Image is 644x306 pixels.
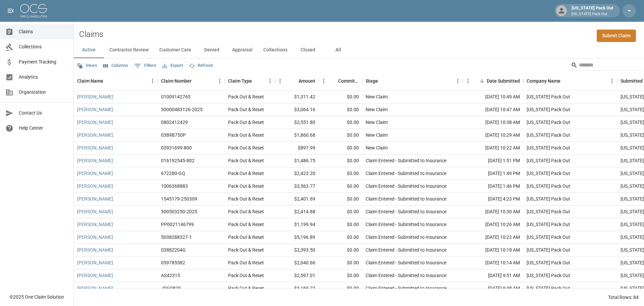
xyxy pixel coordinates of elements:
div: 03931699-800 [161,144,192,151]
div: Arizona Pack Out [527,221,570,228]
div: Pack Out & Reset [228,272,264,279]
div: Pack Out & Reset [228,119,264,126]
a: [PERSON_NAME] [77,259,113,266]
div: Pack Out & Reset [228,285,264,292]
div: $2,414.88 [275,206,319,218]
button: Select columns [102,60,130,71]
a: [PERSON_NAME] [77,208,113,215]
div: $2,040.66 [275,257,319,269]
div: Arizona Pack Out [527,93,570,100]
a: [PERSON_NAME] [77,272,113,279]
div: AS42315 [161,272,180,279]
a: [PERSON_NAME] [77,157,113,164]
button: Views [75,60,99,71]
div: $897.99 [275,142,319,155]
div: $0.00 [319,180,362,193]
div: 300503250-2025 [161,208,197,215]
div: $0.00 [319,129,362,142]
a: [PERSON_NAME] [77,285,113,292]
div: Pack Out & Reset [228,106,264,113]
div: $0.00 [319,218,362,231]
div: [DATE] 9:48 AM [463,282,523,295]
button: Sort [477,76,487,86]
div: $2,551.80 [275,116,319,129]
div: Claim Entered - Submitted to Insurance [366,259,446,266]
div: Arizona Pack Out [527,144,570,151]
div: Claim Entered - Submitted to Insurance [366,170,446,177]
div: [US_STATE] Pack Out [569,5,616,17]
a: [PERSON_NAME] [77,221,113,228]
button: Menu [463,76,473,86]
button: Sort [103,76,113,86]
div: PP0021146799 [161,221,194,228]
div: 5038288327-1 [161,234,192,241]
div: Claim Entered - Submitted to Insurance [366,183,446,189]
div: Arizona Pack Out [527,132,570,138]
div: Arizona Pack Out [527,157,570,164]
button: Refresh [187,60,215,71]
div: $2,597.01 [275,269,319,282]
div: $3,169.22 [275,282,319,295]
a: [PERSON_NAME] [77,106,113,113]
div: [DATE] 9:51 AM [463,269,523,282]
div: Claim Name [77,72,103,90]
button: Menu [148,76,158,86]
div: 1006368883 [161,183,188,189]
div: Pack Out & Reset [228,157,264,164]
div: Claim Entered - Submitted to Insurance [366,234,446,241]
div: New Claim [366,119,388,126]
div: $0.00 [319,206,362,218]
div: Pack Out & Reset [228,221,264,228]
div: Pack Out & Reset [228,132,264,138]
div: JDG0820 [161,285,181,292]
button: Contractor Review [104,42,154,58]
div: 01009142765 [161,93,191,100]
div: Claim Type [225,72,275,90]
div: Arizona Pack Out [527,272,570,279]
div: $1,486.75 [275,155,319,167]
div: $1,860.68 [275,129,319,142]
div: Arizona Pack Out [527,247,570,253]
div: Pack Out & Reset [228,144,264,151]
div: $0.00 [319,231,362,244]
div: Arizona Pack Out [527,106,570,113]
div: Pack Out & Reset [228,234,264,241]
div: 1545179-250309 [161,195,197,202]
div: Pack Out & Reset [228,247,264,253]
button: Show filters [132,60,158,71]
div: $0.00 [319,193,362,206]
a: [PERSON_NAME] [77,132,113,138]
div: $2,423.20 [275,167,319,180]
span: Help Center [19,125,68,132]
div: Pack Out & Reset [228,208,264,215]
button: Active [74,42,104,58]
div: Search [571,60,643,72]
div: $5,196.89 [275,231,319,244]
div: Arizona Pack Out [527,285,570,292]
div: Arizona Pack Out [527,183,570,189]
button: Customer Care [154,42,197,58]
div: Date Submitted [487,72,520,90]
div: $0.00 [319,167,362,180]
a: [PERSON_NAME] [77,170,113,177]
a: [PERSON_NAME] [77,183,113,189]
button: Sort [192,76,201,86]
div: $0.00 [319,116,362,129]
button: Menu [453,76,463,86]
div: Arizona Pack Out [527,195,570,202]
div: Arizona Pack Out [527,259,570,266]
a: [PERSON_NAME] [77,247,113,253]
div: Claim Entered - Submitted to Insurance [366,285,446,292]
div: Claim Number [158,72,225,90]
a: [PERSON_NAME] [77,144,113,151]
div: $2,401.69 [275,193,319,206]
img: ocs-logo-white-transparent.png [20,4,47,17]
button: Export [161,60,184,71]
div: Claim Entered - Submitted to Insurance [366,247,446,253]
div: Arizona Pack Out [527,119,570,126]
div: Arizona Pack Out [527,170,570,177]
div: [DATE] 10:22 AM [463,142,523,155]
div: [DATE] 4:23 PM [463,193,523,206]
span: Claims [19,28,68,35]
span: Payment Tracking [19,58,68,65]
